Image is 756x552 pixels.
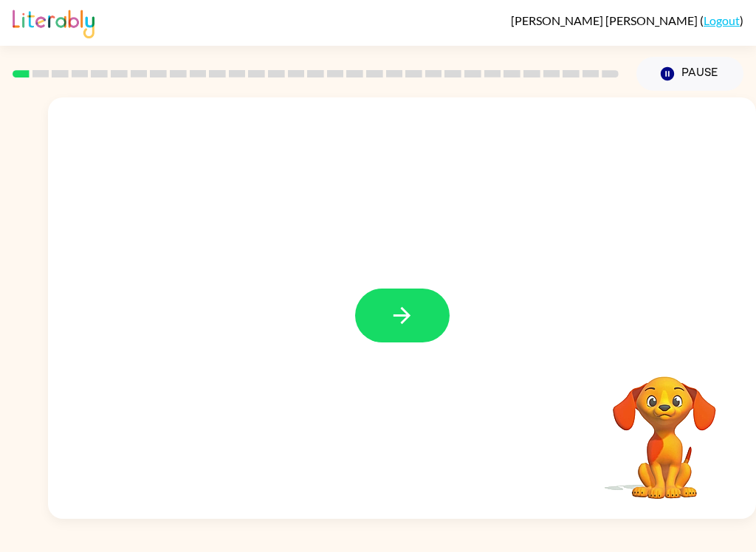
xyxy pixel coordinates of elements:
span: [PERSON_NAME] [PERSON_NAME] [511,13,700,27]
img: Literably [13,6,94,38]
button: Pause [636,57,743,91]
a: Logout [704,13,740,27]
div: ( ) [511,13,743,27]
video: Your browser must support playing .mp4 files to use Literably. Please try using another browser. [591,353,738,501]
